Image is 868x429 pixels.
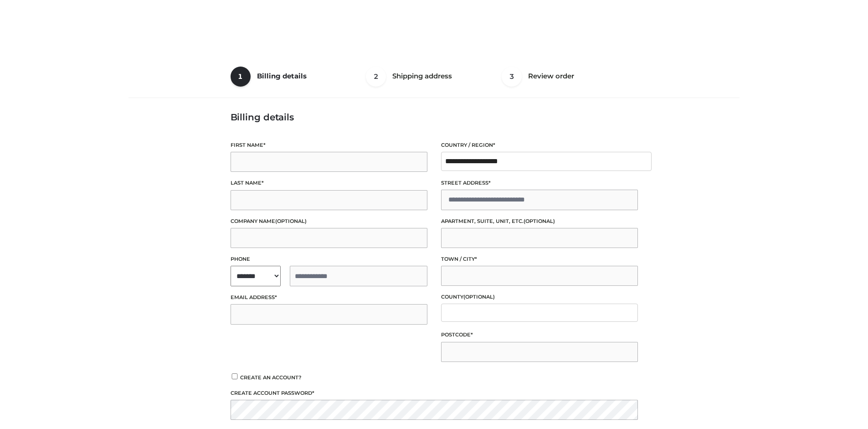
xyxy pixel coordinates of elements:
label: Street address [441,179,638,187]
span: 1 [231,67,251,87]
h3: Billing details [231,112,638,123]
span: (optional) [524,218,555,224]
span: Create an account? [240,374,302,381]
label: Town / City [441,255,638,264]
label: First name [231,141,427,150]
label: Last name [231,179,427,187]
label: Apartment, suite, unit, etc. [441,217,638,226]
label: Country / Region [441,141,638,150]
span: 2 [366,67,386,87]
input: Create an account? [231,373,239,379]
label: Create account password [231,389,638,398]
label: Company name [231,217,427,226]
span: Review order [528,72,574,80]
label: Postcode [441,331,638,339]
span: Billing details [257,72,307,80]
span: (optional) [463,294,495,300]
span: 3 [502,67,522,87]
label: Phone [231,255,427,264]
span: Shipping address [392,72,452,80]
label: Email address [231,293,427,302]
span: (optional) [275,218,307,224]
label: County [441,293,638,301]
